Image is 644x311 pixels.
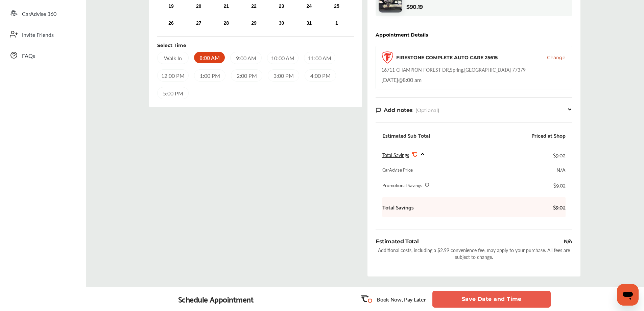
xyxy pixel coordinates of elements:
[381,76,398,84] span: [DATE]
[157,87,189,99] div: 5:00 PM
[6,25,79,43] a: Invite Friends
[376,107,381,113] img: note-icon.db9493fa.svg
[276,1,287,12] div: Choose Thursday, October 23rd, 2025
[331,1,342,12] div: Choose Saturday, October 25th, 2025
[157,42,186,49] div: Select Time
[553,182,566,188] div: $9.02
[382,152,409,158] span: Total Savings
[22,31,54,40] span: Invite Friends
[382,204,414,210] b: Total Savings
[403,76,422,84] span: 8:00 am
[178,294,254,304] div: Schedule Appointment
[268,69,299,82] div: 3:00 PM
[415,107,439,113] span: (Optional)
[267,52,299,64] div: 10:00 AM
[221,1,232,12] div: Choose Tuesday, October 21st, 2025
[248,18,259,29] div: Choose Wednesday, October 29th, 2025
[22,10,56,19] span: CarAdvise 360
[166,18,176,29] div: Choose Sunday, October 26th, 2025
[381,51,393,64] img: logo-firestone.png
[545,204,566,210] b: $9.02
[166,1,176,12] div: Choose Sunday, October 19th, 2025
[396,54,498,61] div: FIRESTONE COMPLETE AUTO CARE 25615
[22,52,35,61] span: FAQs
[304,18,314,29] div: Choose Friday, October 31st, 2025
[531,132,566,139] div: Priced at Shop
[398,76,403,84] span: @
[194,52,225,63] div: 8:00 AM
[376,247,572,260] div: Additional costs, including a $2.99 convenience fee, may apply to your purchase. All fees are sub...
[305,69,336,82] div: 4:00 PM
[382,132,430,139] div: Estimated Sub Total
[617,284,639,306] iframe: Button to launch messaging window
[248,1,259,12] div: Choose Wednesday, October 22nd, 2025
[382,166,413,173] div: CarAdvise Price
[331,18,342,29] div: Choose Saturday, November 1st, 2025
[194,69,225,82] div: 1:00 PM
[230,52,262,64] div: 9:00 AM
[231,69,262,82] div: 2:00 PM
[406,4,423,10] b: $90.19
[193,1,204,12] div: Choose Monday, October 20th, 2025
[432,291,551,308] button: Save Date and Time
[221,18,232,29] div: Choose Tuesday, October 28th, 2025
[376,238,419,245] div: Estimated Total
[157,52,189,64] div: Walk In
[376,32,428,38] div: Appointment Details
[564,238,572,245] div: N/A
[553,150,566,159] div: $9.02
[556,166,566,173] div: N/A
[6,46,79,64] a: FAQs
[384,107,413,113] span: Add notes
[6,4,79,22] a: CarAdvise 360
[304,1,314,12] div: Choose Friday, October 24th, 2025
[276,18,287,29] div: Choose Thursday, October 30th, 2025
[193,18,204,29] div: Choose Monday, October 27th, 2025
[381,66,526,73] div: 16711 CHAMPION FOREST DR , Spring , [GEOGRAPHIC_DATA] 77379
[377,295,426,303] p: Book Now, Pay Later
[304,52,335,64] div: 11:00 AM
[382,182,422,188] div: Promotional Savings
[547,54,565,61] button: Change
[157,69,189,82] div: 12:00 PM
